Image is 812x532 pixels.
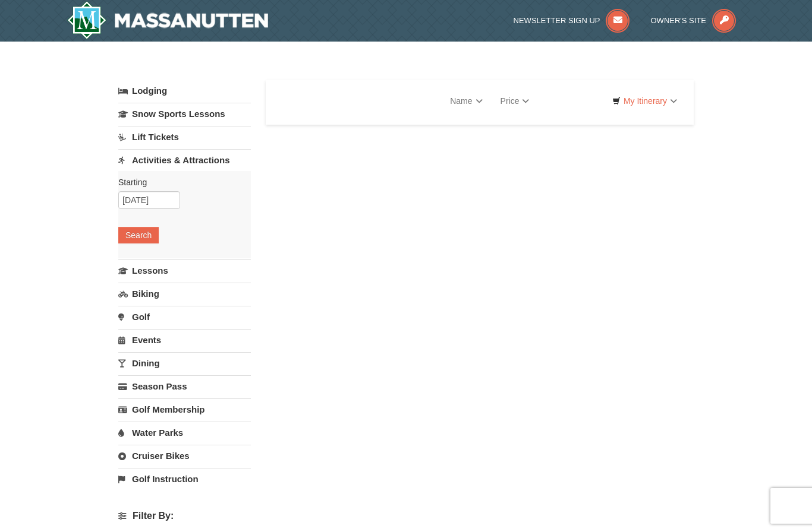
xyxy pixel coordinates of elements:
a: Lessons [118,259,251,281]
a: Lodging [118,80,251,102]
a: Season Pass [118,375,251,397]
a: Lift Tickets [118,126,251,148]
span: Newsletter Sign Up [514,16,600,25]
a: Water Parks [118,422,251,444]
a: Name [441,89,491,113]
a: Events [118,329,251,351]
a: Snow Sports Lessons [118,103,251,125]
a: Golf Instruction [118,468,251,490]
a: Dining [118,352,251,374]
a: Golf [118,306,251,328]
h4: Filter By: [118,511,251,521]
button: Search [118,227,159,243]
img: Massanutten Resort Logo [67,1,268,39]
a: Newsletter Sign Up [514,16,630,25]
span: Owner's Site [651,16,707,25]
a: My Itinerary [605,92,685,110]
a: Cruiser Bikes [118,445,251,467]
a: Activities & Attractions [118,149,251,171]
a: Golf Membership [118,398,251,420]
a: Biking [118,283,251,305]
a: Owner's Site [651,16,737,25]
a: Price [492,89,539,113]
label: Starting [118,176,242,188]
a: Massanutten Resort [67,1,268,39]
